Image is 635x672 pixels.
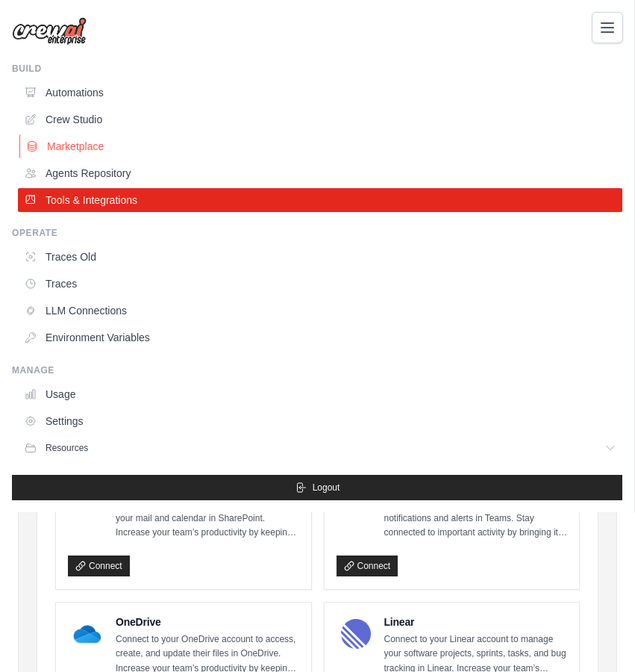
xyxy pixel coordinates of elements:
a: Agents Repository [18,161,622,185]
button: Logout [12,475,622,500]
a: Traces [18,272,622,296]
a: Traces Old [18,245,622,269]
a: Marketplace [19,134,624,158]
img: Logo [12,17,87,46]
span: Resources [46,442,88,454]
span: Logout [313,482,340,494]
div: Operate [12,227,622,239]
div: Manage [12,364,622,376]
a: Automations [18,81,622,105]
a: Crew Studio [18,108,622,131]
button: Resources [18,436,622,460]
a: Tools & Integrations [18,188,622,212]
a: Settings [18,409,622,433]
a: Usage [18,382,622,406]
button: Toggle navigation [592,12,623,43]
a: Environment Variables [18,326,622,349]
a: LLM Connections [18,299,622,323]
div: Build [12,63,622,75]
